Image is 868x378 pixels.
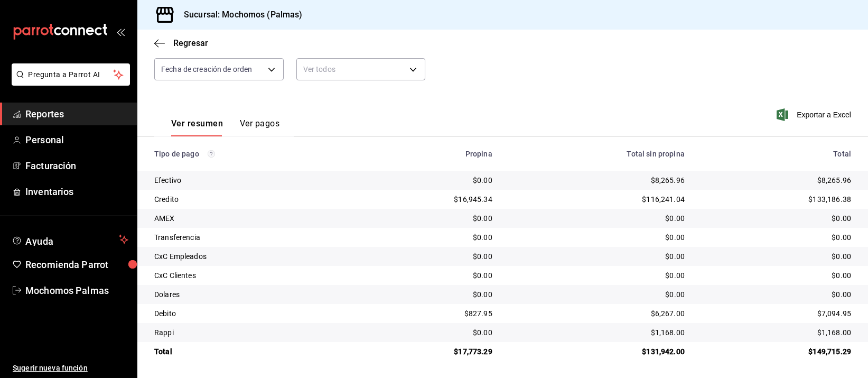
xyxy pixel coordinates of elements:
div: navigation tabs [171,118,279,136]
div: $0.00 [509,270,685,281]
div: Total sin propina [509,150,685,158]
a: Pregunta a Parrot AI [7,77,130,88]
div: $8,265.96 [509,175,685,186]
div: $16,945.34 [367,194,492,205]
span: Reportes [25,107,128,121]
div: $0.00 [702,232,851,243]
button: Pregunta a Parrot AI [12,63,130,86]
span: Recomienda Parrot [25,257,128,272]
div: $0.00 [509,289,685,300]
div: $0.00 [702,213,851,224]
div: $116,241.04 [509,194,685,205]
div: Credito [154,194,350,205]
div: Transferencia [154,232,350,243]
span: Sugerir nueva función [13,363,128,374]
div: AMEX [154,213,350,224]
span: Pregunta a Parrot AI [29,69,114,80]
div: $0.00 [367,251,492,262]
div: $133,186.38 [702,194,851,205]
div: $1,168.00 [702,327,851,338]
button: Regresar [154,38,208,48]
div: $1,168.00 [509,327,685,338]
div: CxC Empleados [154,251,350,262]
div: $0.00 [509,213,685,224]
div: $6,267.00 [509,308,685,319]
div: Rappi [154,327,350,338]
div: $0.00 [702,270,851,281]
div: Total [702,150,851,158]
button: open_drawer_menu [116,27,125,36]
div: $0.00 [702,251,851,262]
div: Propina [367,150,492,158]
div: $7,094.95 [702,308,851,319]
button: Ver pagos [240,118,279,136]
div: $0.00 [367,270,492,281]
div: $0.00 [367,213,492,224]
div: CxC Clientes [154,270,350,281]
div: Debito [154,308,350,319]
div: Efectivo [154,175,350,186]
div: $0.00 [702,289,851,300]
div: $827.95 [367,308,492,319]
button: Exportar a Excel [779,108,851,121]
div: Tipo de pago [154,150,350,158]
div: $149,715.29 [702,346,851,357]
span: Mochomos Palmas [25,283,128,298]
div: $17,773.29 [367,346,492,357]
div: $0.00 [367,175,492,186]
div: Ver todos [296,58,426,80]
div: $0.00 [509,251,685,262]
svg: Los pagos realizados con Pay y otras terminales son montos brutos. [208,150,215,158]
h3: Sucursal: Mochomos (Palmas) [175,8,303,21]
div: $131,942.00 [509,346,685,357]
div: $0.00 [367,327,492,338]
span: Personal [25,133,128,147]
div: $8,265.96 [702,175,851,186]
span: Fecha de creación de orden [161,64,252,75]
button: Ver resumen [171,118,223,136]
div: $0.00 [367,232,492,243]
span: Facturación [25,159,128,173]
span: Ayuda [25,233,115,246]
div: $0.00 [367,289,492,300]
span: Inventarios [25,185,128,199]
div: $0.00 [509,232,685,243]
div: Dolares [154,289,350,300]
span: Regresar [173,38,208,48]
div: Total [154,346,350,357]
